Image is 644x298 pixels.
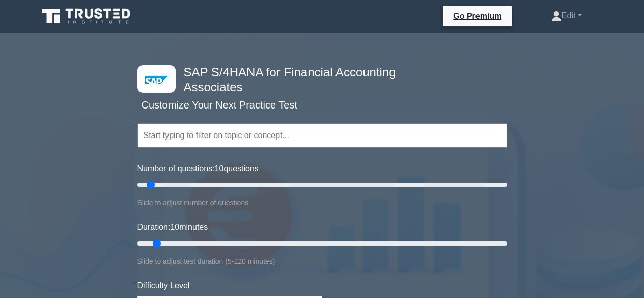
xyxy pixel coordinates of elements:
[137,197,507,209] div: Slide to adjust number of questions
[527,6,606,26] a: Edit
[215,164,224,173] span: 10
[170,223,179,231] span: 10
[137,162,259,175] label: Number of questions: questions
[137,255,507,267] div: Slide to adjust test duration (5-120 minutes)
[137,280,190,292] label: Difficulty Level
[137,123,507,148] input: Start typing to filter on topic or concept...
[137,221,208,233] label: Duration: minutes
[180,65,457,95] h4: SAP S/4HANA for Financial Accounting Associates
[447,10,508,22] a: Go Premium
